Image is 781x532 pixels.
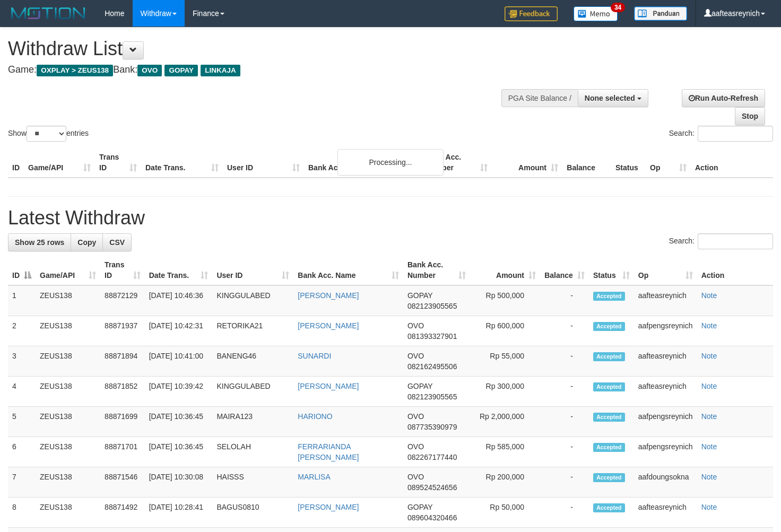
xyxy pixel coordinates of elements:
th: ID [8,147,24,178]
a: HARIONO [298,412,332,421]
td: aafteasreynich [634,285,697,316]
a: Note [701,352,717,360]
td: Rp 50,000 [470,498,540,528]
td: [DATE] 10:39:42 [145,377,213,407]
th: Date Trans.: activate to sort column ascending [145,255,213,285]
td: [DATE] 10:36:45 [145,437,213,467]
td: 4 [8,377,36,407]
label: Search: [669,126,773,142]
span: Copy 081393327901 to clipboard [407,332,457,341]
td: 88872129 [100,285,145,316]
th: User ID [223,147,304,178]
td: 88871492 [100,498,145,528]
td: Rp 55,000 [470,346,540,377]
td: KINGGULABED [212,285,293,316]
a: Stop [735,107,765,125]
th: Action [697,255,773,285]
th: Op: activate to sort column ascending [634,255,697,285]
td: - [540,498,589,528]
td: aafpengsreynich [634,407,697,437]
span: OVO [407,473,424,481]
td: ZEUS138 [36,407,100,437]
td: ZEUS138 [36,498,100,528]
th: Op [646,147,691,178]
a: Copy [71,233,103,251]
span: OVO [407,352,424,360]
td: ZEUS138 [36,377,100,407]
td: SELOLAH [212,437,293,467]
a: Note [701,382,717,390]
td: - [540,285,589,316]
input: Search: [698,126,773,142]
a: Run Auto-Refresh [682,89,765,107]
td: aafdoungsokna [634,467,697,498]
td: Rp 500,000 [470,285,540,316]
a: Note [701,503,717,511]
td: 88871852 [100,377,145,407]
td: 88871546 [100,467,145,498]
img: Feedback.jpg [505,6,558,21]
td: 88871701 [100,437,145,467]
td: [DATE] 10:46:36 [145,285,213,316]
span: Copy 082267177440 to clipboard [407,453,457,461]
span: GOPAY [407,503,432,511]
td: Rp 600,000 [470,316,540,346]
th: Status [611,147,646,178]
th: Action [691,147,773,178]
img: Button%20Memo.svg [574,6,618,21]
span: Show 25 rows [15,238,64,247]
td: ZEUS138 [36,346,100,377]
td: 7 [8,467,36,498]
td: 88871699 [100,407,145,437]
td: - [540,377,589,407]
span: CSV [109,238,125,247]
span: None selected [585,94,635,102]
a: [PERSON_NAME] [298,382,359,390]
td: aafpengsreynich [634,437,697,467]
td: - [540,407,589,437]
a: Note [701,291,717,300]
th: Bank Acc. Number: activate to sort column ascending [403,255,470,285]
a: Show 25 rows [8,233,71,251]
span: Copy [77,238,96,247]
span: Accepted [593,322,625,331]
td: Rp 2,000,000 [470,407,540,437]
span: GOPAY [407,382,432,390]
img: MOTION_logo.png [8,5,89,21]
td: - [540,467,589,498]
span: Accepted [593,352,625,361]
a: FERRARIANDA [PERSON_NAME] [298,442,359,461]
td: [DATE] 10:30:08 [145,467,213,498]
span: Copy 082162495506 to clipboard [407,362,457,371]
th: ID: activate to sort column descending [8,255,36,285]
td: 2 [8,316,36,346]
a: [PERSON_NAME] [298,503,359,511]
td: - [540,346,589,377]
span: OXPLAY > ZEUS138 [37,65,113,76]
a: [PERSON_NAME] [298,321,359,330]
th: Bank Acc. Name [304,147,421,178]
th: Status: activate to sort column ascending [589,255,634,285]
span: GOPAY [164,65,198,76]
td: 88871937 [100,316,145,346]
td: aafteasreynich [634,346,697,377]
label: Show entries [8,126,89,142]
td: ZEUS138 [36,437,100,467]
th: Balance: activate to sort column ascending [540,255,589,285]
div: Processing... [337,149,444,176]
td: - [540,437,589,467]
td: - [540,316,589,346]
td: [DATE] 10:41:00 [145,346,213,377]
span: Copy 089604320466 to clipboard [407,513,457,522]
th: Balance [562,147,611,178]
td: 5 [8,407,36,437]
td: HAISSS [212,467,293,498]
a: Note [701,473,717,481]
span: OVO [137,65,162,76]
span: Accepted [593,413,625,422]
span: Accepted [593,292,625,301]
th: Trans ID: activate to sort column ascending [100,255,145,285]
span: Accepted [593,382,625,391]
span: GOPAY [407,291,432,300]
h1: Withdraw List [8,38,510,59]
